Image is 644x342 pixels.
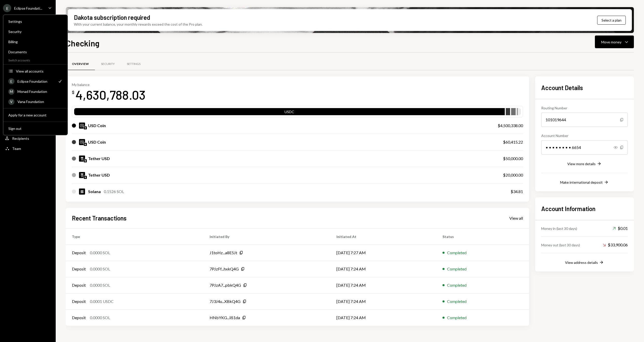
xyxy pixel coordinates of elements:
[509,216,523,221] div: View all
[447,282,467,288] div: Completed
[79,189,85,195] img: SOL
[330,277,436,293] td: [DATE] 7:24 AM
[210,315,240,321] div: HNbYKG...iiS1da
[597,16,626,25] button: Select a plan
[503,156,523,162] div: $50,000.00
[330,310,436,326] td: [DATE] 7:24 AM
[5,67,66,76] button: View all accounts
[330,228,436,245] th: Initiated At
[210,266,239,272] div: 7PJzFf...hxkQ4G
[90,282,110,288] div: 0.0000 SOL
[79,172,85,178] img: USDT
[210,250,237,256] div: J1toHz...a8E5Jt
[541,133,628,138] div: Account Number
[541,105,628,111] div: Routing Number
[8,29,63,34] div: Security
[72,214,127,222] h2: Recent Transactions
[565,260,598,265] div: View address details
[72,62,89,66] div: Overview
[74,13,150,22] div: Dakota subscription required
[330,293,436,310] td: [DATE] 7:24 AM
[541,113,628,127] div: 101019644
[8,40,63,44] div: Billing
[104,189,124,195] div: 0.1526 SOL
[567,161,602,167] button: View more details
[84,159,87,162] img: solana-mainnet
[601,39,621,45] div: Move money
[75,87,146,103] div: 4,630,788.03
[613,225,628,231] div: $0.01
[8,99,14,105] div: V
[8,113,63,117] div: Apply for a new account
[541,242,580,248] div: Money out (last 30 days)
[88,189,101,195] div: Solana
[72,82,146,87] div: My balance
[565,260,604,265] button: View address details
[121,58,147,71] a: Settings
[436,228,529,245] th: Status
[88,139,106,145] div: USD Coin
[447,315,467,321] div: Completed
[5,37,66,46] a: Billing
[72,315,86,321] div: Deposit
[72,266,86,272] div: Deposit
[12,146,21,151] div: Team
[84,143,87,146] img: solana-mainnet
[90,266,110,272] div: 0.0000 SOL
[3,134,53,143] a: Recipients
[503,139,523,145] div: $60,415.22
[5,111,66,120] button: Apply for a new account
[95,58,121,71] a: Security
[101,62,115,66] div: Security
[330,261,436,277] td: [DATE] 7:24 AM
[560,180,609,185] button: Make international deposit
[72,250,86,256] div: Deposit
[447,266,467,272] div: Completed
[541,83,628,92] h2: Account Details
[5,87,66,96] a: MMonad Foundation
[210,282,241,288] div: 7PJzA7...pbkQ4G
[541,204,628,213] h2: Account Information
[5,17,66,26] a: Settings
[12,136,29,141] div: Recipients
[603,242,628,248] div: $33,900.06
[88,172,110,178] div: Tether USD
[79,156,85,162] img: USDT
[3,4,11,12] div: E
[79,123,85,129] img: USDC
[567,162,596,166] div: View more details
[74,109,505,116] div: USDC
[560,180,603,184] div: Make international deposit
[74,22,203,27] div: With your current balance, your monthly rewards exceed the cost of the Pro plan.
[541,140,628,155] div: • • • • • • • • 6654
[498,123,523,129] div: $4,500,338.00
[84,126,87,129] img: ethereum-mainnet
[90,315,110,321] div: 0.0000 SOL
[210,298,240,304] div: 7J3J4u...XBkQ4G
[3,144,53,153] a: Team
[79,139,85,145] img: USDC
[330,245,436,261] td: [DATE] 7:27 AM
[541,226,577,231] div: Money in (last 30 days)
[447,250,467,256] div: Completed
[447,298,467,304] div: Completed
[5,124,66,133] button: Sign out
[127,62,140,66] div: Settings
[503,172,523,178] div: $20,000.00
[595,36,634,48] button: Move money
[17,89,63,94] div: Monad Foundation
[88,123,106,129] div: USD Coin
[511,189,523,195] div: $34.81
[84,176,87,179] img: ethereum-mainnet
[72,90,74,95] div: $
[90,250,110,256] div: 0.0000 SOL
[5,27,66,36] a: Security
[8,89,14,95] div: M
[66,58,95,71] a: Overview
[8,126,63,131] div: Sign out
[72,282,86,288] div: Deposit
[66,38,99,48] h1: Checking
[17,99,63,104] div: Vana Foundation
[14,6,42,10] div: Eclipse Foundati...
[90,298,114,304] div: 0.0001 USDC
